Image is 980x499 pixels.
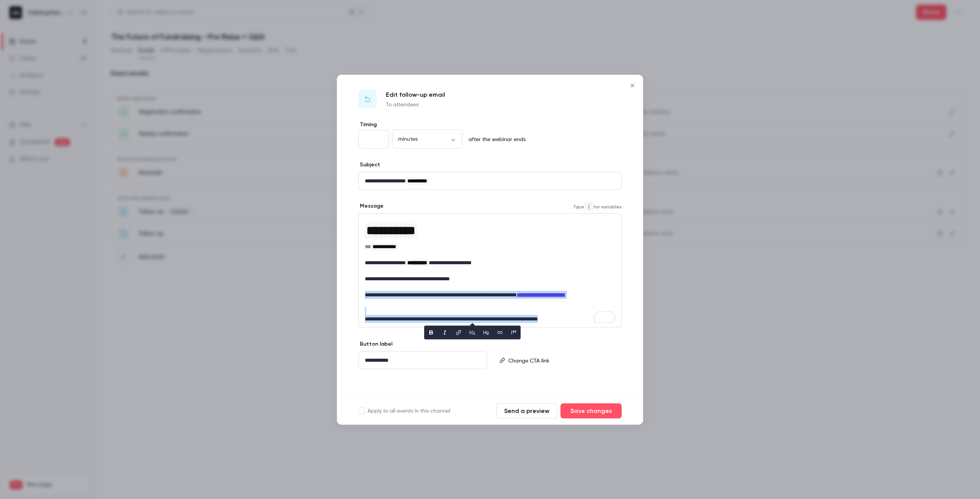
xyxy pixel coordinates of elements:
label: Timing [358,120,622,128]
button: Save changes [560,403,622,418]
label: Apply to all events in this channel [358,407,450,414]
div: minutes [392,135,462,143]
div: To enrich screen reader interactions, please activate Accessibility in Grammarly extension settings [359,213,621,327]
div: editor [505,351,621,369]
label: Subject [358,161,380,168]
div: editor [359,172,621,189]
button: link [452,326,465,338]
button: bold [425,326,437,338]
button: blockquote [508,326,520,338]
p: To attendees [386,101,445,108]
div: editor [359,213,621,327]
button: Send a preview [496,403,557,418]
span: Type for variables [573,202,622,211]
p: Edit follow-up email [386,90,445,99]
div: editor [359,351,487,369]
button: italic [439,326,451,338]
button: Close [625,78,640,93]
label: Message [358,202,384,210]
label: Button label [358,340,392,348]
p: after the webinar ends [465,135,526,143]
code: { [584,202,593,211]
